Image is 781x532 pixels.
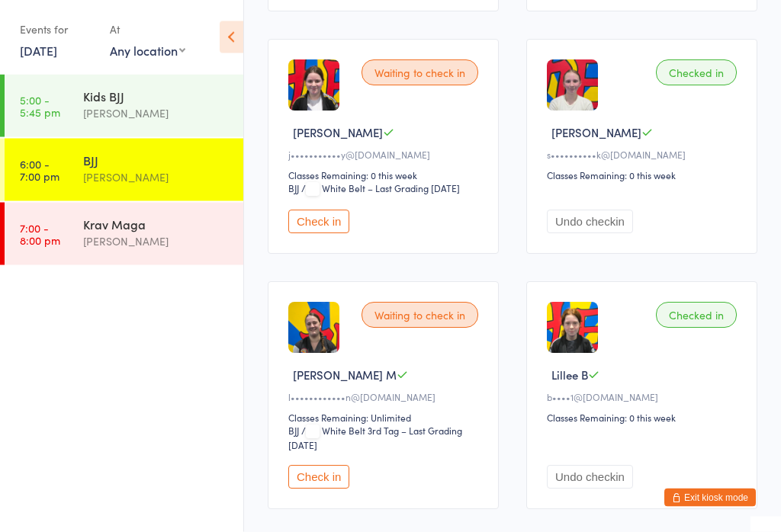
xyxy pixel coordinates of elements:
[5,75,243,137] a: 5:00 -5:45 pmKids BJJ[PERSON_NAME]
[547,60,598,111] img: image1751870856.png
[20,222,60,246] time: 7:00 - 8:00 pm
[551,367,588,383] span: Lillee B
[110,17,185,42] div: At
[664,489,756,507] button: Exit kiosk mode
[293,367,397,383] span: [PERSON_NAME] M
[288,425,462,452] span: / White Belt 3rd Tag – Last Grading [DATE]
[20,94,60,118] time: 5:00 - 5:45 pm
[288,149,483,162] div: j•••••••••••y@[DOMAIN_NAME]
[20,42,57,59] a: [DATE]
[547,149,741,162] div: s••••••••••k@[DOMAIN_NAME]
[288,391,483,404] div: l••••••••••••n@[DOMAIN_NAME]
[110,42,185,59] div: Any location
[288,466,349,489] button: Check in
[83,216,230,232] div: Krav Maga
[547,391,741,404] div: b••••1@[DOMAIN_NAME]
[656,303,737,328] div: Checked in
[362,60,478,86] div: Waiting to check in
[83,152,230,168] div: BJJ
[288,303,339,354] img: image1750839294.png
[288,182,299,195] div: BJJ
[547,210,633,234] button: Undo checkin
[288,425,299,437] div: BJJ
[288,210,349,234] button: Check in
[656,60,737,86] div: Checked in
[547,169,741,182] div: Classes Remaining: 0 this week
[83,232,230,250] div: [PERSON_NAME]
[551,125,641,141] span: [PERSON_NAME]
[547,303,598,354] img: image1750930410.png
[362,303,478,328] div: Waiting to check in
[293,125,383,141] span: [PERSON_NAME]
[288,169,483,182] div: Classes Remaining: 0 this week
[20,158,59,182] time: 6:00 - 7:00 pm
[83,168,230,186] div: [PERSON_NAME]
[301,182,460,195] span: / White Belt – Last Grading [DATE]
[20,17,95,42] div: Events for
[547,412,741,425] div: Classes Remaining: 0 this week
[83,88,230,104] div: Kids BJJ
[547,466,633,489] button: Undo checkin
[5,139,243,201] a: 6:00 -7:00 pmBJJ[PERSON_NAME]
[288,60,339,111] img: image1750929875.png
[288,412,483,425] div: Classes Remaining: Unlimited
[83,104,230,122] div: [PERSON_NAME]
[5,203,243,265] a: 7:00 -8:00 pmKrav Maga[PERSON_NAME]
